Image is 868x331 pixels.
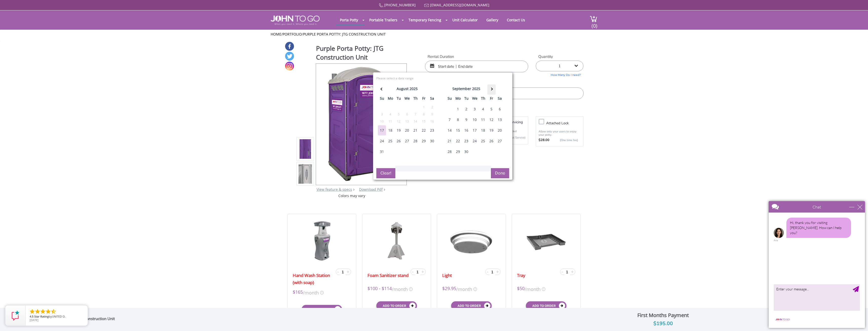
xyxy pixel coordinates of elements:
div: 5 [395,112,403,117]
a: Home [271,32,281,37]
div: 30 [428,136,436,146]
li:  [50,308,57,315]
span: [DATE] [30,318,39,322]
img: Call [379,3,383,8]
a: Unit Calculator [449,15,482,25]
img: cart a [590,15,597,22]
div: 1 [454,104,462,114]
p: Allow only your users to enjoy your potty. [539,130,581,136]
div: 28 [411,136,419,146]
div: 14 [411,119,419,124]
a: Contact Us [503,15,529,25]
a: Foam Sanitizer stand [367,272,409,279]
a: [PHONE_NUMBER] [384,3,416,7]
span: Star Rating [34,315,49,318]
span: /month [525,285,541,292]
span: /month [303,289,319,296]
div: 19 [487,125,495,135]
th: fr [420,95,428,104]
div: 23 [428,125,436,135]
th: sa [428,95,436,104]
button: Add to order [451,301,492,310]
div: 16 [428,119,436,124]
span: (0) [591,18,597,29]
a: Gallery [483,15,502,25]
button: Add to order [376,301,417,310]
a: Purple Porta Potty: JTG Construction Unit [303,32,386,37]
a: Download Pdf [359,187,383,192]
div: 8 [420,112,428,117]
div: 26 [487,136,495,146]
div: 10 [471,115,479,125]
div: 10 [378,119,386,124]
span: - [487,269,488,275]
li:  [40,308,46,315]
span: + [496,269,499,275]
div: 17 [378,125,386,135]
div: 9 [462,115,470,125]
th: th [479,95,487,104]
span: $29.95 [442,285,456,292]
div: 2 [428,104,436,110]
div: Colors may vary [297,193,407,198]
a: Twitter [285,52,294,61]
div: 3 [378,112,386,117]
h1: Purple Porta Potty: JTG Construction Unit [316,44,407,63]
div: 2 [462,104,470,114]
div: 16 [462,125,470,135]
div: 11 [479,115,487,125]
div: 23 [462,136,470,146]
a: Tray [517,272,525,279]
div: 29 [454,147,462,157]
img: 17 [442,220,500,261]
span: + [421,269,424,275]
th: mo [454,95,462,104]
img: Product [323,64,400,183]
img: 17 [385,220,408,261]
a: Portfolio [283,32,302,37]
th: tu [462,95,471,104]
a: Facebook [285,42,294,51]
span: + [571,269,574,275]
div: 15 [420,119,428,124]
th: we [403,95,411,104]
div: 25 [479,136,487,146]
button: Add to order [526,301,566,310]
strong: $28.00 [539,138,549,143]
span: $100 - $114 [367,285,392,292]
img: 17 [526,220,566,261]
a: Portable Trailers [365,15,401,25]
div: 25 [386,136,394,146]
div: 3 [471,104,479,114]
div: 17 [471,125,479,135]
button: Done [491,168,509,178]
iframe: Live Chat Box [766,198,868,331]
div: 1 [420,104,428,110]
div: 12 [395,119,403,124]
a: Temporary Fencing [405,15,445,25]
span: /month [456,285,472,292]
div: 2025 [472,85,480,92]
li:  [29,308,35,315]
th: mo [386,95,395,104]
th: su [446,95,454,104]
div: 21 [446,136,454,146]
a: Light [442,272,452,279]
label: Quantity [536,54,583,59]
th: sa [496,95,504,104]
div: 4 [479,104,487,114]
div: 31 [378,147,386,157]
th: tu [395,95,403,104]
span: UNITED O. [52,315,66,318]
img: Review Rating [10,310,21,321]
label: Rental Duration [425,54,528,59]
div: 4 [386,112,394,117]
div: august [397,85,409,92]
img: 17 [308,220,335,261]
a: Hand Wash Station (with soap) [293,272,335,286]
span: - [412,269,414,275]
